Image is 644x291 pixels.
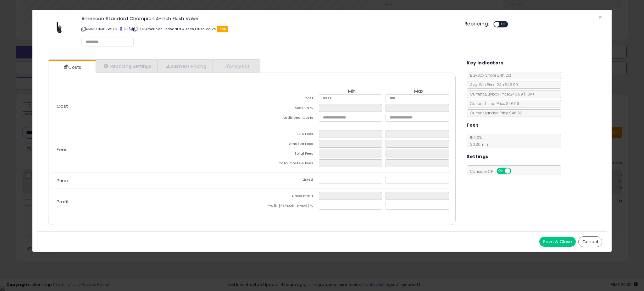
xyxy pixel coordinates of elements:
[213,60,259,73] a: Analytics
[467,110,522,116] span: Current Landed Price: $46.99
[510,168,520,174] span: OFF
[467,169,519,174] span: Consider CPT:
[124,26,128,31] a: All offer listings
[578,236,602,247] button: Cancel
[467,82,518,87] span: Avg. Win Price 24h: $46.99
[539,237,576,247] button: Save & Close
[52,199,252,204] p: Profit
[467,121,479,129] h5: Fees
[467,73,511,78] span: BuyBox Share 24h: 21%
[386,89,452,94] th: Max
[499,22,509,27] span: OFF
[467,91,534,97] span: Current Buybox Price:
[464,21,490,26] h5: Repricing:
[81,16,455,21] h3: American Standard Champion 4-Inch Flush Valve
[467,101,519,106] span: Current Listed Price: $46.99
[217,26,229,32] span: FBA
[252,202,319,211] td: Profit [PERSON_NAME] %
[129,26,132,31] a: Your listing only
[52,104,252,109] p: Cost
[524,91,534,97] span: ( FBA )
[52,178,252,183] p: Price
[96,60,158,73] a: Repricing Settings
[48,61,95,74] a: Costs
[252,130,319,140] td: FBA Fees
[252,176,319,185] td: Listed
[598,13,602,22] span: ×
[319,89,386,94] th: Min
[252,192,319,202] td: Gross Profit
[252,140,319,150] td: Amazon Fees
[252,94,319,104] td: Cost
[52,16,67,35] img: 21RM6gd24-L._SL60_.jpg
[252,104,319,114] td: Mark up %
[52,147,252,152] p: Fees
[497,168,505,174] span: ON
[252,159,319,169] td: Total Costs & Fees
[510,91,534,97] span: $46.99
[158,60,213,73] a: Business Pricing
[467,153,488,161] h5: Settings
[119,26,123,31] a: BuyBox page
[467,135,488,147] span: 15.00 %
[81,24,455,34] p: ASIN: B0B367WD3C | SKU: American Standard 4-Inch Flush Valve
[252,114,319,124] td: Additional Costs
[467,59,503,67] h5: Key Indicators
[467,142,488,147] span: $0.30 min
[252,150,319,159] td: Total Fees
